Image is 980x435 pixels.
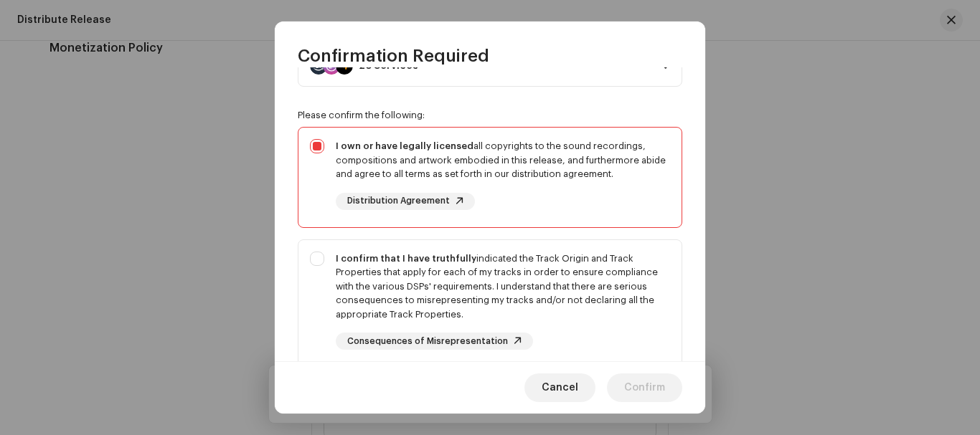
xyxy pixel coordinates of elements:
div: indicated the Track Origin and Track Properties that apply for each of my tracks in order to ensu... [336,252,670,322]
span: Confirmation Required [298,44,489,67]
span: Consequences of Misrepresentation [347,337,508,346]
div: Please confirm the following: [298,110,682,121]
p-togglebutton: I confirm that I have truthfullyindicated the Track Origin and Track Properties that apply for ea... [298,239,682,368]
p-togglebutton: I own or have legally licensedall copyrights to the sound recordings, compositions and artwork em... [298,127,682,228]
span: Confirm [624,373,665,402]
div: all copyrights to the sound recordings, compositions and artwork embodied in this release, and fu... [336,139,670,181]
button: Confirm [607,373,682,402]
strong: I own or have legally licensed [336,141,473,150]
span: Cancel [542,373,578,402]
button: Cancel [524,373,595,402]
span: Distribution Agreement [347,196,450,206]
strong: I confirm that I have truthfully [336,254,476,263]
